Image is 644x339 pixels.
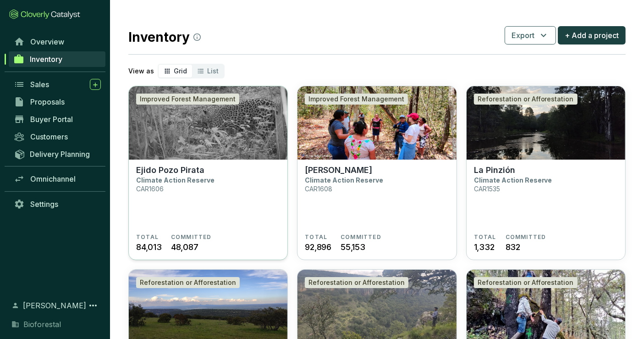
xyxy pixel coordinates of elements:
[30,115,73,124] span: Buyer Portal
[305,176,383,184] p: Climate Action Reserve
[136,176,215,184] p: Climate Action Reserve
[305,241,331,253] span: 92,896
[171,241,198,253] span: 48,087
[506,233,546,241] span: COMMITTED
[136,233,159,241] span: TOTAL
[474,94,578,105] div: Reforestation or Afforestation
[136,241,162,253] span: 84,013
[466,86,626,260] a: La Pinzión Reforestation or AfforestationLa PinziónClimate Action ReserveCAR1535TOTAL1,332COMMITT...
[207,67,219,75] span: List
[30,174,76,183] span: Omnichannel
[136,165,204,175] p: Ejido Pozo Pirata
[128,67,154,76] p: View as
[474,277,578,288] div: Reforestation or Afforestation
[474,241,495,253] span: 1,332
[558,26,626,44] button: + Add a project
[128,86,288,260] a: Ejido Pozo PirataImproved Forest ManagementEjido Pozo PirataClimate Action ReserveCAR1606TOTAL84,...
[9,77,105,92] a: Sales
[9,196,105,212] a: Settings
[474,233,496,241] span: TOTAL
[474,185,500,193] p: CAR1535
[30,150,90,159] span: Delivery Planning
[305,185,332,193] p: CAR1608
[341,241,365,253] span: 55,153
[30,200,58,209] span: Settings
[474,165,515,175] p: La Pinzión
[129,86,287,160] img: Ejido Pozo Pirata
[158,64,225,78] div: segmented control
[30,80,49,89] span: Sales
[341,233,381,241] span: COMMITTED
[30,97,65,106] span: Proposals
[505,26,556,44] button: Export
[9,146,105,161] a: Delivery Planning
[297,86,457,260] a: Ejido GavilanesImproved Forest Management[PERSON_NAME]Climate Action ReserveCAR1608TOTAL92,896COM...
[174,67,187,75] span: Grid
[171,233,212,241] span: COMMITTED
[9,111,105,127] a: Buyer Portal
[506,241,520,253] span: 832
[305,233,327,241] span: TOTAL
[136,277,240,288] div: Reforestation or Afforestation
[467,86,625,160] img: La Pinzión
[9,94,105,110] a: Proposals
[9,34,105,50] a: Overview
[23,300,86,311] span: [PERSON_NAME]
[136,94,239,105] div: Improved Forest Management
[136,185,164,193] p: CAR1606
[9,129,105,144] a: Customers
[305,277,408,288] div: Reforestation or Afforestation
[9,171,105,187] a: Omnichannel
[128,28,201,47] h2: Inventory
[23,319,61,330] span: Bioforestal
[30,132,68,141] span: Customers
[565,30,619,41] span: + Add a project
[512,30,534,41] span: Export
[297,86,456,160] img: Ejido Gavilanes
[9,51,105,67] a: Inventory
[305,94,408,105] div: Improved Forest Management
[305,165,372,175] p: [PERSON_NAME]
[30,55,62,64] span: Inventory
[30,37,64,46] span: Overview
[474,176,552,184] p: Climate Action Reserve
